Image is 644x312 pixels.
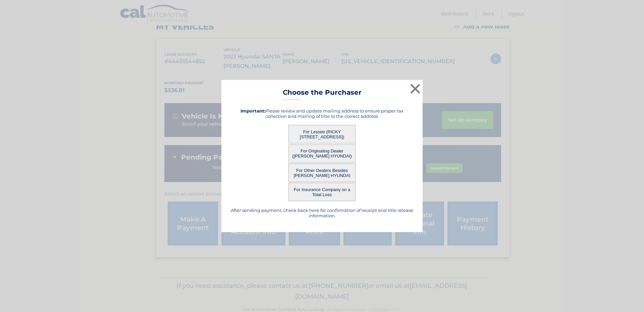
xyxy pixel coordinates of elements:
button: For Other Dealers Besides [PERSON_NAME] HYUNDAI [288,164,356,182]
h3: Choose the Purchaser [283,88,362,100]
h5: Please review and update mailing address to ensure proper tax collection and mailing of title to ... [230,108,414,119]
button: For Lessee (RICKY [STREET_ADDRESS]) [288,125,356,143]
h5: After sending payment, check back here for confirmation of receipt and title release information. [230,208,414,218]
button: × [409,82,422,95]
button: For Originating Dealer ([PERSON_NAME] HYUNDAI) [288,144,356,163]
strong: Important: [240,108,265,114]
button: For Insurance Company on a Total Loss [288,183,356,201]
